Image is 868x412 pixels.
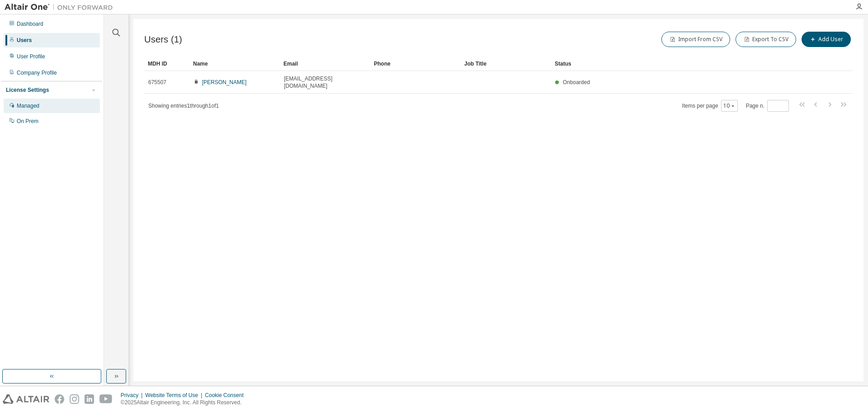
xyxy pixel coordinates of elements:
div: Website Terms of Use [145,392,205,399]
span: Users (1) [144,34,182,45]
img: linkedin.svg [85,394,94,404]
img: instagram.svg [70,394,79,404]
div: User Profile [17,53,45,60]
div: On Prem [17,118,38,125]
div: Managed [17,102,39,109]
div: Status [555,57,806,71]
a: [PERSON_NAME] [202,79,247,85]
div: Job Title [464,57,547,71]
div: Email [283,57,367,71]
div: Users [17,37,32,44]
span: Showing entries 1 through 1 of 1 [148,103,219,109]
div: Company Profile [17,69,57,76]
div: Privacy [121,392,145,399]
button: 10 [723,102,736,109]
img: Altair One [5,3,118,12]
button: Add User [802,32,851,47]
span: Onboarded [563,79,590,85]
div: Name [193,57,276,71]
div: Phone [374,57,457,71]
span: Items per page [682,100,738,112]
div: License Settings [6,86,49,94]
img: youtube.svg [99,394,113,404]
div: Cookie Consent [205,392,249,399]
div: Dashboard [17,20,43,28]
img: facebook.svg [55,394,64,404]
span: 675507 [148,79,166,86]
img: altair_logo.svg [3,394,49,404]
span: [EMAIL_ADDRESS][DOMAIN_NAME] [284,75,366,90]
button: Export To CSV [736,32,796,47]
span: Page n. [746,100,789,112]
button: Import From CSV [661,32,730,47]
p: © 2025 Altair Engineering, Inc. All Rights Reserved. [121,399,249,407]
div: MDH ID [148,57,186,71]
